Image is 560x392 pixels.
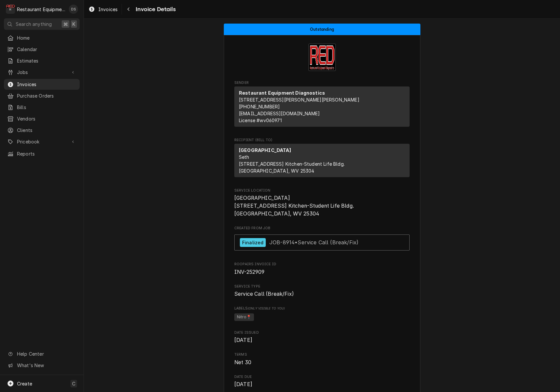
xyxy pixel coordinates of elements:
span: Net 30 [234,359,251,365]
span: Created From Job [234,226,410,231]
span: Bills [17,104,76,111]
span: Labels [234,306,410,311]
span: Terms [234,359,410,366]
div: Sender [234,86,410,127]
button: Search anything⌘K [4,18,80,30]
span: [object Object] [234,312,410,322]
a: Go to Help Center [4,348,80,359]
a: View Job [234,234,410,251]
span: [DATE] [234,381,252,387]
span: Roopairs Invoice ID [234,268,410,276]
span: Service Type [234,284,410,289]
span: Service Call (Break/Fix) [234,291,294,297]
span: K [72,21,75,28]
span: Invoices [98,6,118,13]
div: Terms [234,352,410,366]
span: Seth [STREET_ADDRESS] Kitchen-Student Life Bldg. [GEOGRAPHIC_DATA], WV 25304 [239,154,345,174]
a: Clients [4,125,80,136]
div: R [6,5,15,14]
span: JOB-8914 • Service Call (Break/Fix) [269,239,358,246]
span: Vendors [17,115,76,122]
a: Purchase Orders [4,90,80,101]
div: Recipient (Bill To) [234,144,410,177]
div: Recipient (Bill To) [234,144,410,180]
div: Restaurant Equipment Diagnostics [17,6,65,13]
span: Sender [234,80,410,85]
span: Roopairs Invoice ID [234,262,410,267]
span: Recipient (Bill To) [234,138,410,143]
a: Bills [4,102,80,113]
a: [EMAIL_ADDRESS][DOMAIN_NAME] [239,111,320,116]
span: Calendar [17,46,76,53]
span: INV-252909 [234,269,265,275]
span: (Only Visible to You) [248,307,285,310]
div: Date Issued [234,330,410,344]
span: Date Due [234,381,410,388]
div: DS [69,5,78,14]
span: Reports [17,150,76,157]
span: [STREET_ADDRESS][PERSON_NAME][PERSON_NAME] [239,97,359,103]
div: Date Due [234,374,410,388]
span: Invoice Details [134,5,175,14]
span: Date Issued [234,336,410,344]
span: Jobs [17,69,67,76]
a: Invoices [86,4,120,15]
div: Service Location [234,188,410,217]
span: Purchase Orders [17,92,76,99]
span: [GEOGRAPHIC_DATA] [STREET_ADDRESS] Kitchen-Student Life Bldg. [GEOGRAPHIC_DATA], WV 25304 [234,195,354,216]
span: Create [17,381,32,386]
span: ⌘ [63,21,68,28]
span: Help Center [17,350,76,357]
div: Status [224,24,420,35]
div: Invoice Recipient [234,138,410,180]
div: Finalized [240,238,266,247]
span: Home [17,34,76,41]
span: Date Issued [234,330,410,335]
span: Date Due [234,374,410,380]
span: Outstanding [310,27,334,31]
a: Go to What's New [4,360,80,371]
strong: Restaurant Equipment Diagnostics [239,90,325,96]
span: Clients [17,127,76,134]
span: License # wv060971 [239,118,282,123]
a: [PHONE_NUMBER] [239,104,280,109]
span: C [72,380,75,387]
span: Nitro📍 [234,313,254,321]
span: Estimates [17,57,76,64]
a: Go to Jobs [4,67,80,78]
span: What's New [17,362,76,369]
span: Search anything [16,21,52,28]
span: Service Location [234,194,410,217]
div: [object Object] [234,306,410,322]
button: Navigate back [123,4,134,14]
a: Go to Pricebook [4,136,80,147]
div: Derek Stewart's Avatar [69,5,78,14]
a: Vendors [4,113,80,124]
div: Invoice Sender [234,80,410,130]
div: Sender [234,86,410,129]
div: Created From Job [234,226,410,254]
span: Terms [234,352,410,357]
span: Service Location [234,188,410,193]
span: Service Type [234,290,410,298]
span: [DATE] [234,337,252,343]
a: Estimates [4,55,80,66]
a: Home [4,32,80,43]
span: Pricebook [17,138,67,145]
div: Restaurant Equipment Diagnostics's Avatar [6,5,15,14]
strong: [GEOGRAPHIC_DATA] [239,147,291,153]
span: Invoices [17,81,76,88]
a: Reports [4,148,80,159]
div: Roopairs Invoice ID [234,262,410,276]
div: Service Type [234,284,410,298]
a: Invoices [4,79,80,90]
img: Logo [308,44,336,71]
a: Calendar [4,44,80,55]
